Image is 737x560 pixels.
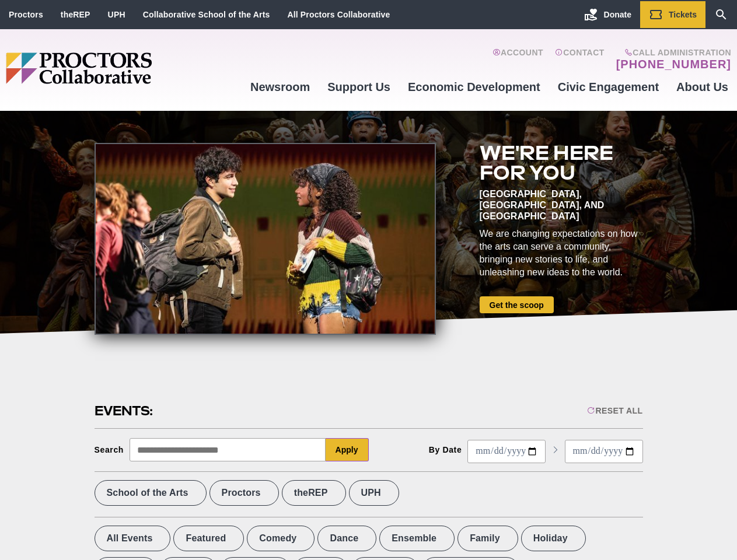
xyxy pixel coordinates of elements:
a: Support Us [319,71,399,103]
a: Collaborative School of the Arts [143,10,270,19]
a: Account [493,48,543,71]
span: Donate [604,10,631,19]
label: Dance [317,526,376,551]
a: All Proctors Collaborative [287,10,390,19]
label: theREP [282,480,346,506]
label: All Events [95,526,171,551]
img: Proctors logo [6,52,242,84]
a: Tickets [640,1,705,28]
div: Search [95,445,124,454]
label: Holiday [521,526,586,551]
a: Get the scoop [480,296,554,313]
label: Ensemble [379,526,455,551]
a: Contact [555,48,605,71]
a: UPH [108,10,125,19]
a: Donate [575,1,640,28]
a: About Us [668,71,737,103]
div: By Date [429,445,462,454]
a: theREP [61,10,90,19]
a: Civic Engagement [549,71,668,103]
label: UPH [349,480,399,506]
label: Proctors [209,480,279,506]
div: We are changing expectations on how the arts can serve a community, bringing new stories to life,... [480,228,643,279]
span: Tickets [669,10,697,19]
label: Comedy [247,526,315,551]
a: Search [705,1,737,28]
div: Reset All [587,406,642,415]
h2: Events: [95,402,155,420]
a: Economic Development [399,71,549,103]
a: Proctors [9,10,43,19]
label: Family [457,526,518,551]
button: Apply [326,438,369,461]
span: Call Administration [613,48,731,57]
h2: We're here for you [480,143,643,183]
div: [GEOGRAPHIC_DATA], [GEOGRAPHIC_DATA], and [GEOGRAPHIC_DATA] [480,188,643,222]
a: Newsroom [242,71,319,103]
a: [PHONE_NUMBER] [616,57,731,71]
label: School of the Arts [95,480,207,506]
label: Featured [173,526,244,551]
